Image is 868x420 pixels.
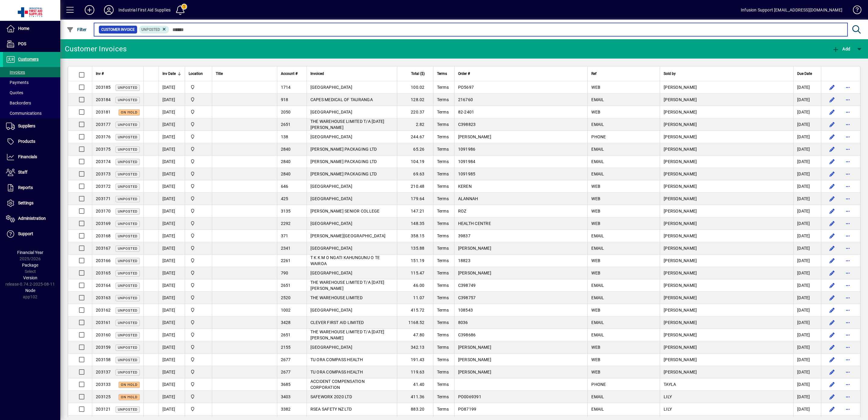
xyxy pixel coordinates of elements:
[310,85,352,90] span: [GEOGRAPHIC_DATA]
[437,196,449,201] span: Terms
[664,246,697,251] span: [PERSON_NAME]
[3,211,60,226] a: Administration
[437,85,449,90] span: Terms
[189,257,208,264] span: INDUSTRIAL FIRST AID SUPPLIES LTD
[310,119,385,130] span: THE WAREHOUSE LIMITED T/A [DATE][PERSON_NAME]
[189,245,208,252] span: INDUSTRIAL FIRST AID SUPPLIES LTD
[397,180,433,193] td: 210.48
[664,209,697,213] span: [PERSON_NAME]
[281,209,291,213] span: 3135
[310,221,352,226] span: [GEOGRAPHIC_DATA]
[458,70,470,77] span: Order #
[793,94,821,106] td: [DATE]
[189,146,208,152] span: INDUSTRIAL FIRST AID SUPPLIES LTD
[67,27,87,32] span: Filter
[281,85,291,90] span: 1714
[437,97,449,102] span: Terms
[18,57,39,62] span: Customers
[793,131,821,143] td: [DATE]
[437,70,447,77] span: Terms
[310,134,352,139] span: [GEOGRAPHIC_DATA]
[843,231,853,241] button: More options
[843,120,853,129] button: More options
[843,305,853,315] button: More options
[827,367,837,377] button: Edit
[827,355,837,364] button: Edit
[827,380,837,389] button: Edit
[121,111,137,114] span: On hold
[797,70,812,77] span: Due Date
[96,258,111,263] span: 203166
[6,101,31,105] span: Backorders
[159,143,185,155] td: [DATE]
[827,305,837,315] button: Edit
[832,46,850,51] span: Add
[397,205,433,217] td: 147.21
[96,246,111,251] span: 203167
[189,195,208,202] span: INDUSTRIAL FIRST AID SUPPLIES LTD
[843,256,853,265] button: More options
[159,193,185,205] td: [DATE]
[281,184,288,189] span: 646
[6,90,23,95] span: Quotes
[827,181,837,191] button: Edit
[741,5,842,15] div: Infusion Support [EMAIL_ADDRESS][DOMAIN_NAME]
[189,232,208,239] span: INDUSTRIAL FIRST AID SUPPLIES LTD
[437,159,449,164] span: Terms
[843,293,853,303] button: More options
[310,209,380,213] span: [PERSON_NAME] SENIOR COLLEGE
[99,5,118,15] button: Profile
[831,43,852,54] button: Add
[3,180,60,195] a: Reports
[310,159,377,164] span: [PERSON_NAME] PACKAGING LTD
[281,97,288,102] span: 918
[437,122,449,127] span: Terms
[827,318,837,327] button: Edit
[401,70,430,77] div: Total ($)
[793,118,821,131] td: [DATE]
[118,172,137,176] span: Unposted
[65,24,88,35] button: Filter
[827,194,837,204] button: Edit
[80,5,99,15] button: Add
[118,247,137,251] span: Unposted
[827,342,837,352] button: Edit
[397,118,433,131] td: 2.82
[118,210,137,213] span: Unposted
[827,281,837,290] button: Edit
[437,147,449,152] span: Terms
[793,205,821,217] td: [DATE]
[189,220,208,227] span: INDUSTRIAL FIRST AID SUPPLIES LTD
[281,196,288,201] span: 425
[437,184,449,189] span: Terms
[591,85,600,90] span: WEB
[843,330,853,340] button: More options
[6,80,29,85] span: Payments
[843,82,853,92] button: More options
[159,106,185,118] td: [DATE]
[189,70,203,77] span: Location
[118,135,137,139] span: Unposted
[591,172,604,176] span: EMAIL
[96,70,104,77] span: Inv #
[827,95,837,104] button: Edit
[843,281,853,290] button: More options
[3,77,60,88] a: Payments
[189,183,208,190] span: INDUSTRIAL FIRST AID SUPPLIES LTD
[118,185,137,189] span: Unposted
[793,81,821,94] td: [DATE]
[437,209,449,213] span: Terms
[310,246,352,251] span: [GEOGRAPHIC_DATA]
[310,110,352,114] span: [GEOGRAPHIC_DATA]
[458,97,473,102] span: 216760
[664,110,697,114] span: [PERSON_NAME]
[458,110,474,114] span: 82-2401
[310,147,377,152] span: [PERSON_NAME] PACKAGING LTD
[843,132,853,142] button: More options
[3,149,60,165] a: Financials
[843,342,853,352] button: More options
[96,221,111,226] span: 203169
[96,70,140,77] div: Inv #
[397,81,433,94] td: 100.02
[827,256,837,265] button: Edit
